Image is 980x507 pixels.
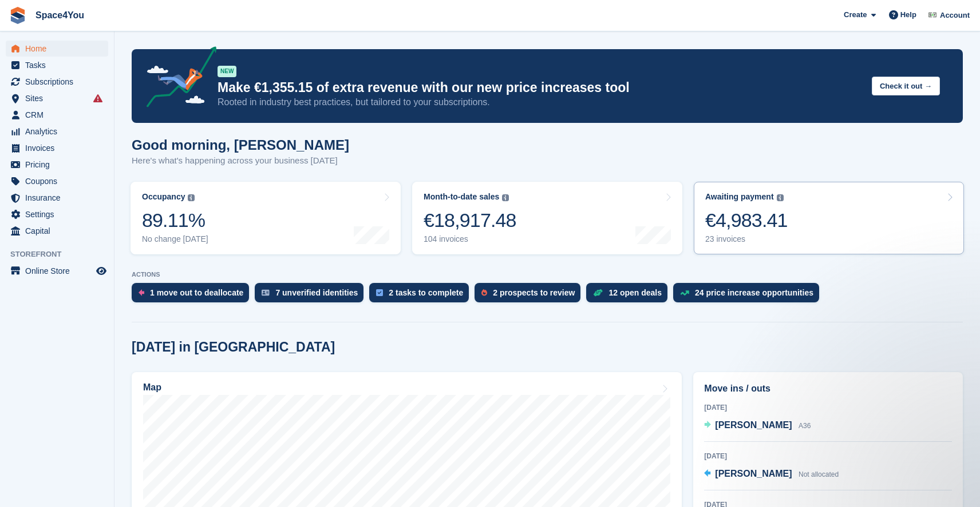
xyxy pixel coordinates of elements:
h1: Good morning, [PERSON_NAME] [132,137,349,153]
span: Capital [25,223,94,239]
div: [DATE] [704,402,952,413]
span: Settings [25,206,94,222]
a: menu [6,223,108,239]
span: Create [844,9,867,21]
span: Sites [25,90,94,106]
img: task-75834270c22a3079a89374b754ae025e5fb1db73e45f91037f5363f120a921f8.svg [376,289,383,296]
div: Awaiting payment [705,192,774,202]
span: Coupons [25,173,94,189]
span: Invoices [25,140,94,156]
a: menu [6,107,108,123]
div: 89.11% [142,209,208,232]
p: Make €1,355.15 of extra revenue with our new price increases tool [218,79,863,96]
button: Check it out → [872,77,940,95]
a: menu [6,173,108,189]
div: 24 price increase opportunities [695,288,813,297]
span: A36 [799,422,811,430]
a: 7 unverified identities [255,283,369,308]
a: menu [6,190,108,206]
a: Awaiting payment €4,983.41 23 invoices [694,182,964,254]
div: 2 prospects to review [493,288,575,297]
div: 2 tasks to complete [389,288,463,297]
p: Here's what's happening across your business [DATE] [132,154,349,167]
span: CRM [25,107,94,123]
h2: Move ins / outs [704,382,952,396]
a: menu [6,140,108,156]
p: Rooted in industry best practices, but tailored to your subscriptions. [218,96,863,109]
div: €4,983.41 [705,209,788,232]
a: 2 prospects to review [475,283,586,308]
a: Occupancy 89.11% No change [DATE] [131,182,401,254]
div: 23 invoices [705,234,788,244]
span: Storefront [10,249,114,260]
div: No change [DATE] [142,234,208,244]
div: 12 open deals [608,288,662,297]
img: icon-info-grey-7440780725fd019a000dd9b08b2336e03edf1995a4989e88bcd33f0948082b44.svg [502,194,509,201]
a: menu [6,123,108,139]
a: menu [6,263,108,279]
div: 7 unverified identities [275,288,358,297]
span: Tasks [25,57,94,73]
a: Preview store [94,264,108,278]
a: menu [6,157,108,173]
h2: [DATE] in [GEOGRAPHIC_DATA] [132,340,335,355]
a: menu [6,90,108,106]
span: Subscriptions [25,74,94,90]
a: [PERSON_NAME] A36 [704,418,811,433]
i: Smart entry sync failures have occurred [93,94,102,103]
img: stora-icon-8386f47178a22dfd0bd8f6a31ec36ba5ce8667c1dd55bd0f319d3a0aa187defe.svg [9,7,26,24]
span: Pricing [25,157,94,173]
img: prospect-51fa495bee0391a8d652442698ab0144808aea92771e9ea1ae160a38d050c398.svg [481,289,487,296]
div: Occupancy [142,192,185,202]
img: move_outs_to_deallocate_icon-f764333ba52eb49d3ac5e1228854f67142a1ed5810a6f6cc68b1a99e826820c5.svg [139,289,144,296]
div: 1 move out to deallocate [150,288,243,297]
a: 1 move out to deallocate [132,283,255,308]
a: Month-to-date sales €18,917.48 104 invoices [412,182,682,254]
span: Home [25,41,94,57]
a: menu [6,74,108,90]
a: 12 open deals [586,283,673,308]
img: verify_identity-adf6edd0f0f0b5bbfe63781bf79b02c33cf7c696d77639b501bdc392416b5a36.svg [262,289,270,296]
img: price-adjustments-announcement-icon-8257ccfd72463d97f412b2fc003d46551f7dbcb40ab6d574587a9cd5c0d94... [137,46,217,111]
img: Finn-Kristof Kausch [927,9,938,21]
h2: Map [143,382,161,393]
div: NEW [218,66,236,77]
a: menu [6,41,108,57]
a: 24 price increase opportunities [673,283,825,308]
span: [PERSON_NAME] [715,420,792,430]
a: menu [6,57,108,73]
span: [PERSON_NAME] [715,469,792,478]
p: ACTIONS [132,271,963,278]
div: €18,917.48 [424,209,516,232]
a: menu [6,206,108,222]
span: Help [900,9,916,21]
img: price_increase_opportunities-93ffe204e8149a01c8c9dc8f82e8f89637d9d84a8eef4429ea346261dce0b2c0.svg [680,290,689,296]
img: deal-1b604bf984904fb50ccaf53a9ad4b4a5d6e5aea283cecdc64d6e3604feb123c2.svg [593,289,603,297]
span: Not allocated [799,470,839,478]
div: Month-to-date sales [424,192,499,202]
span: Insurance [25,190,94,206]
span: Analytics [25,123,94,139]
div: [DATE] [704,451,952,461]
a: [PERSON_NAME] Not allocated [704,467,839,482]
img: icon-info-grey-7440780725fd019a000dd9b08b2336e03edf1995a4989e88bcd33f0948082b44.svg [777,194,784,201]
a: Space4You [31,6,89,25]
span: Online Store [25,263,94,279]
a: 2 tasks to complete [369,283,475,308]
div: 104 invoices [424,234,516,244]
img: icon-info-grey-7440780725fd019a000dd9b08b2336e03edf1995a4989e88bcd33f0948082b44.svg [188,194,195,201]
span: Account [940,10,970,21]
